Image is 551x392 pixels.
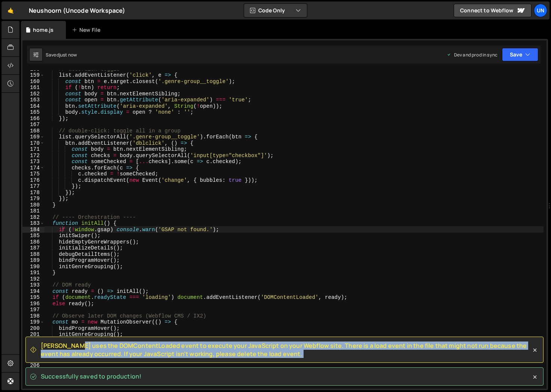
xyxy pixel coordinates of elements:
div: 177 [22,183,45,190]
div: 182 [22,214,45,221]
div: 189 [22,257,45,264]
div: 192 [22,276,45,282]
div: 161 [22,85,45,91]
div: 170 [22,140,45,147]
div: 172 [22,153,45,159]
div: 193 [22,282,45,288]
div: 201 [22,331,45,338]
div: 199 [22,319,45,325]
div: 167 [22,122,45,128]
button: Code Only [244,4,307,17]
div: 169 [22,134,45,140]
div: 185 [22,233,45,239]
div: 197 [22,307,45,313]
div: 206 [22,362,45,369]
div: 190 [22,264,45,270]
div: 174 [22,165,45,171]
div: 204 [22,350,45,356]
div: Saved [46,52,77,58]
a: 🤙 [1,1,20,19]
div: 178 [22,190,45,196]
div: 184 [22,227,45,233]
div: 191 [22,270,45,276]
div: just now [59,52,77,58]
div: 159 [22,72,45,79]
div: Neushoorn (Uncode Workspace) [29,6,125,15]
div: 196 [22,301,45,307]
div: 175 [22,171,45,177]
div: New File [72,26,103,34]
span: Successfully saved to production! [41,372,141,380]
div: 160 [22,79,45,85]
div: 163 [22,97,45,103]
div: 183 [22,220,45,227]
div: 179 [22,196,45,202]
div: 195 [22,294,45,301]
div: 164 [22,103,45,110]
div: 200 [22,325,45,332]
div: 203 [22,344,45,350]
div: 205 [22,356,45,362]
div: 202 [22,338,45,344]
div: 188 [22,251,45,258]
div: 168 [22,128,45,134]
span: [PERSON_NAME] uses the DOMContentLoaded event to execute your JavaScript on your Webflow site. Th... [41,342,531,358]
div: 198 [22,313,45,319]
div: 162 [22,91,45,97]
div: 180 [22,202,45,208]
div: 166 [22,116,45,122]
div: 165 [22,109,45,116]
div: 171 [22,146,45,153]
div: 186 [22,239,45,245]
a: Un [534,4,547,17]
div: Dev and prod in sync [447,52,497,58]
div: 176 [22,177,45,184]
div: 187 [22,245,45,251]
a: Connect to Webflow [454,4,532,17]
div: 173 [22,159,45,165]
button: Save [502,48,538,61]
div: 181 [22,208,45,214]
div: 194 [22,288,45,295]
div: home.js [33,26,54,34]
